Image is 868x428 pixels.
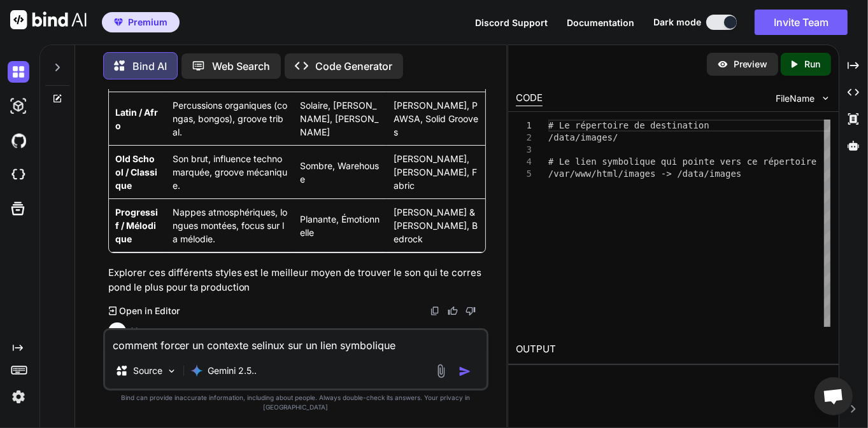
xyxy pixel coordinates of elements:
img: darkChat [8,61,29,83]
td: Son brut, influence techno marquée, groove mécanique. [166,146,294,199]
td: [PERSON_NAME] & [PERSON_NAME], Bedrock [387,199,486,252]
div: CODE [516,91,543,106]
img: settings [8,386,29,408]
img: dislike [466,306,476,316]
img: chevron down [820,93,831,104]
p: Gemini 2.5.. [208,364,257,377]
div: 3 [516,144,532,156]
td: Planante, Émotionnelle [294,199,387,252]
span: FileName [776,92,815,105]
div: 4 [516,156,532,168]
p: Preview [734,58,768,71]
button: Discord Support [475,16,548,29]
img: githubDark [8,130,29,151]
img: Gemini 2.5 Pro [190,364,203,377]
td: Percussions organiques (congas, bongos), groove tribal. [166,92,294,146]
p: Run [805,58,821,71]
button: Invite Team [755,10,848,35]
img: darkAi-studio [8,95,29,117]
td: [PERSON_NAME], PAWSA, Solid Grooves [387,92,486,146]
strong: Progressif / Mélodique [115,207,158,244]
span: Documentation [567,17,634,28]
img: attachment [434,364,448,378]
p: Open in Editor [119,305,180,317]
p: Web Search [213,59,271,74]
img: icon [459,365,471,378]
p: Source [133,364,162,377]
strong: Latin / Afro [115,107,158,131]
div: 1 [516,120,532,132]
img: preview [717,59,729,70]
button: Documentation [567,16,634,29]
div: 5 [516,168,532,180]
td: Solaire, [PERSON_NAME], [PERSON_NAME] [294,92,387,146]
p: Bind AI [132,59,167,74]
span: /data/images/ [548,132,618,142]
img: cloudideIcon [8,164,29,186]
p: Explorer ces différents styles est le meilleur moyen de trouver le son qui te correspond le plus ... [108,266,487,294]
div: Ouvrir le chat [815,377,853,415]
img: copy [430,306,440,316]
button: premiumPremium [102,12,180,32]
span: Discord Support [475,17,548,28]
strong: Old School / Classique [115,153,157,191]
p: Bind can provide inaccurate information, including about people. Always double-check its answers.... [103,393,489,412]
span: # Le répertoire de destination [548,120,709,130]
img: Bind AI [10,10,87,29]
span: # Le lien symbolique qui pointe vers ce répertoire [548,156,816,167]
td: [PERSON_NAME], [PERSON_NAME], Fabric [387,146,486,199]
span: Dark mode [653,16,701,29]
img: like [448,306,458,316]
h2: OUTPUT [508,335,838,364]
span: /var/www/html/images -> /data/images [548,169,741,179]
div: 2 [516,132,532,144]
td: Sombre, Warehouse [294,146,387,199]
td: Nappes atmosphériques, longues montées, focus sur la mélodie. [166,199,294,252]
img: premium [114,18,123,26]
p: Code Generator [316,59,393,74]
span: Premium [128,16,167,29]
h6: You [131,325,148,338]
img: Pick Models [166,366,177,376]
